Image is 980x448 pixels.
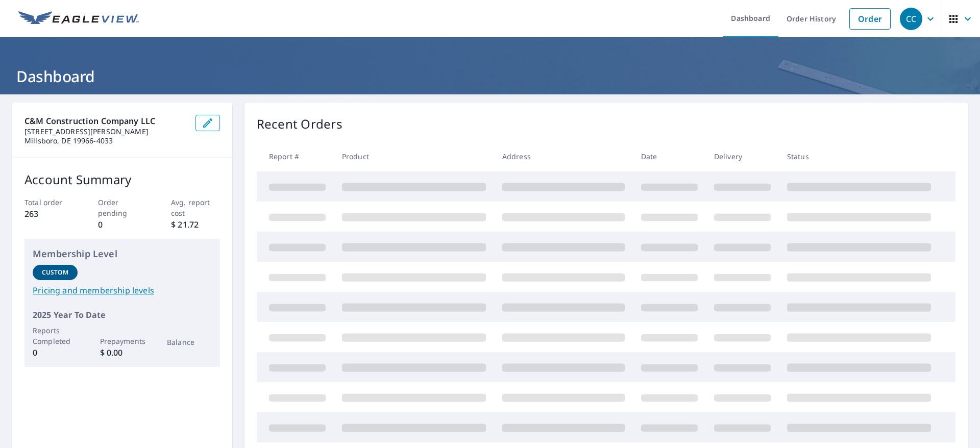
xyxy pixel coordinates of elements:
p: Reports Completed [33,325,78,346]
th: Address [494,141,633,171]
th: Status [779,141,939,171]
p: Account Summary [24,170,220,189]
a: Order [849,8,891,30]
p: $ 0.00 [100,346,145,359]
th: Report # [257,141,334,171]
th: Delivery [706,141,779,171]
p: Balance [167,337,212,347]
img: EV Logo [18,11,139,27]
p: 0 [33,346,78,359]
p: Recent Orders [257,115,342,133]
a: Pricing and membership levels [33,284,212,296]
p: C&M Construction Company LLC [24,115,187,127]
p: Total order [24,197,73,208]
p: $ 21.72 [171,218,220,231]
p: 0 [98,218,147,231]
p: [STREET_ADDRESS][PERSON_NAME] [24,127,187,136]
h1: Dashboard [12,66,968,87]
p: Membership Level [33,247,212,261]
th: Date [633,141,706,171]
p: Avg. report cost [171,197,220,218]
p: Order pending [98,197,147,218]
p: Custom [42,268,68,277]
p: Millsboro, DE 19966-4033 [24,136,187,145]
p: Prepayments [100,336,145,346]
th: Product [334,141,494,171]
p: 263 [24,208,73,220]
p: 2025 Year To Date [33,309,212,321]
div: CC [900,8,922,30]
